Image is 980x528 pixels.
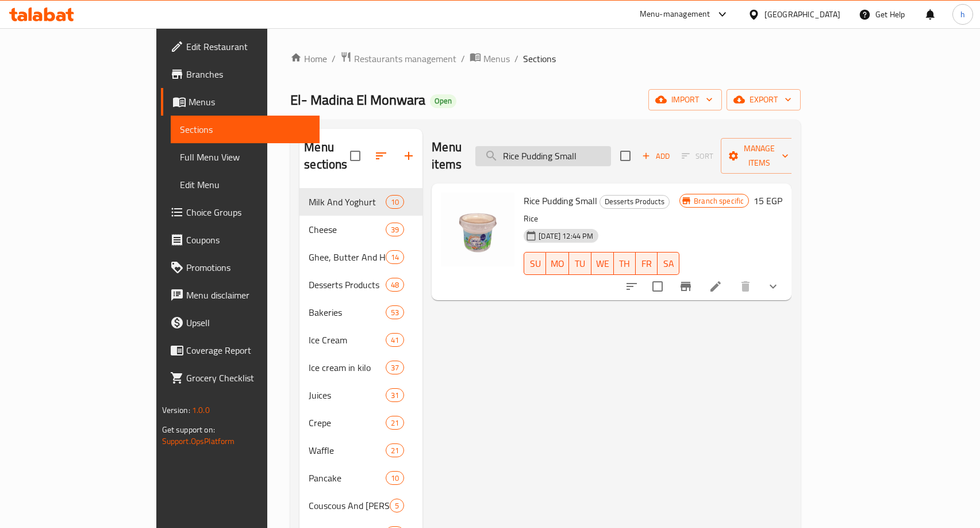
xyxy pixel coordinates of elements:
[290,87,425,113] span: El- Madina El Monwara
[386,223,404,236] div: items
[432,139,462,173] h2: Menu items
[766,280,780,293] svg: Show Choices
[161,254,320,281] a: Promotions
[591,252,614,275] button: WE
[386,361,404,374] div: items
[304,139,350,173] h2: Menu sections
[299,381,422,409] div: Juices31
[546,252,569,275] button: MO
[309,305,386,319] div: Bakeries
[386,278,404,292] div: items
[161,281,320,309] a: Menu disclaimer
[189,95,311,109] span: Menus
[161,198,320,226] a: Choice Groups
[299,492,422,519] div: Couscous And [PERSON_NAME]5
[483,52,510,66] span: Menus
[309,388,386,402] span: Juices
[386,388,404,402] div: items
[299,437,422,464] div: Waffle21
[161,336,320,364] a: Coverage Report
[764,8,840,21] div: [GEOGRAPHIC_DATA]
[161,226,320,254] a: Coupons
[186,205,311,219] span: Choice Groups
[162,434,235,449] a: Support.OpsPlatform
[309,471,386,485] span: Pancake
[299,326,422,354] div: Ice Cream41
[674,147,721,165] span: Select section first
[161,364,320,392] a: Grocery Checklist
[162,422,215,437] span: Get support on:
[186,261,311,274] span: Promotions
[736,93,791,107] span: export
[640,150,671,163] span: Add
[290,51,801,66] nav: breadcrumb
[171,143,320,171] a: Full Menu View
[332,52,336,66] li: /
[309,443,386,457] span: Waffle
[161,60,320,88] a: Branches
[309,416,386,430] div: Crepe
[523,52,556,66] span: Sections
[386,416,404,430] div: items
[309,499,390,512] div: Couscous And Belila
[309,361,386,374] span: Ice cream in kilo
[658,93,713,107] span: import
[640,255,653,272] span: FR
[732,273,759,300] button: delete
[524,252,546,275] button: SU
[529,255,541,272] span: SU
[386,445,403,456] span: 21
[569,252,591,275] button: TU
[186,233,311,247] span: Coupons
[192,403,210,418] span: 1.0.0
[309,333,386,347] span: Ice Cream
[386,335,403,346] span: 41
[730,141,789,170] span: Manage items
[386,390,403,401] span: 31
[600,195,669,208] span: Desserts Products
[645,274,670,299] span: Select to update
[161,88,320,116] a: Menus
[637,147,674,165] button: Add
[186,40,311,53] span: Edit Restaurant
[386,280,403,290] span: 48
[367,142,395,170] span: Sort sections
[386,195,404,209] div: items
[709,280,722,293] a: Edit menu item
[386,473,403,484] span: 10
[640,7,710,21] div: Menu-management
[309,499,390,512] span: Couscous And [PERSON_NAME]
[309,195,386,209] span: Milk And Yoghurt
[180,123,311,136] span: Sections
[354,52,456,66] span: Restaurants management
[551,255,564,272] span: MO
[618,273,645,300] button: sort-choices
[299,271,422,299] div: Desserts Products48
[613,144,637,168] span: Select section
[299,464,422,492] div: Pancake10
[596,255,609,272] span: WE
[514,52,518,66] li: /
[386,252,403,263] span: 14
[299,409,422,437] div: Crepe21
[960,8,965,21] span: h
[689,196,748,206] span: Branch specific
[636,252,658,275] button: FR
[386,250,404,264] div: items
[171,171,320,198] a: Edit Menu
[658,252,679,275] button: SA
[386,305,404,319] div: items
[309,250,386,264] span: Ghee, Butter And Honey
[161,309,320,336] a: Upsell
[186,288,311,302] span: Menu disclaimer
[441,193,514,266] img: Rice Pudding Small
[386,197,403,208] span: 10
[754,193,782,209] h6: 15 EGP
[186,316,311,330] span: Upsell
